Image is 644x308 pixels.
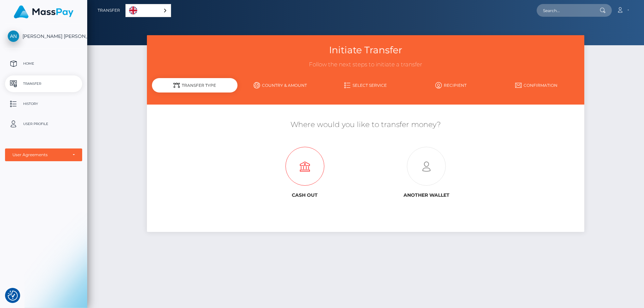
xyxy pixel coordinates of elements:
[408,79,494,91] a: Recipient
[8,99,79,109] p: History
[12,152,67,158] div: User Agreements
[126,4,171,17] a: English
[323,79,409,91] a: Select Service
[5,55,82,72] a: Home
[5,75,82,92] a: Transfer
[8,291,18,301] button: Consent Preferences
[8,119,79,129] p: User Profile
[494,79,579,91] a: Confirmation
[152,61,579,69] h3: Follow the next steps to initiate a transfer
[152,120,579,130] h5: Where would you like to transfer money?
[237,79,323,91] a: Country & Amount
[125,4,171,17] div: Language
[152,78,237,93] div: Transfer Type
[8,79,79,89] p: Transfer
[8,291,18,301] img: Revisit consent button
[371,192,482,198] h6: Another wallet
[152,44,579,57] h3: Initiate Transfer
[5,33,82,39] span: [PERSON_NAME] [PERSON_NAME]
[249,192,361,198] h6: Cash out
[537,4,600,17] input: Search...
[14,5,73,18] img: MassPay
[5,96,82,112] a: History
[8,59,79,69] p: Home
[5,148,82,161] button: User Agreements
[98,3,120,17] a: Transfer
[5,116,82,132] a: User Profile
[125,4,171,17] aside: Language selected: English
